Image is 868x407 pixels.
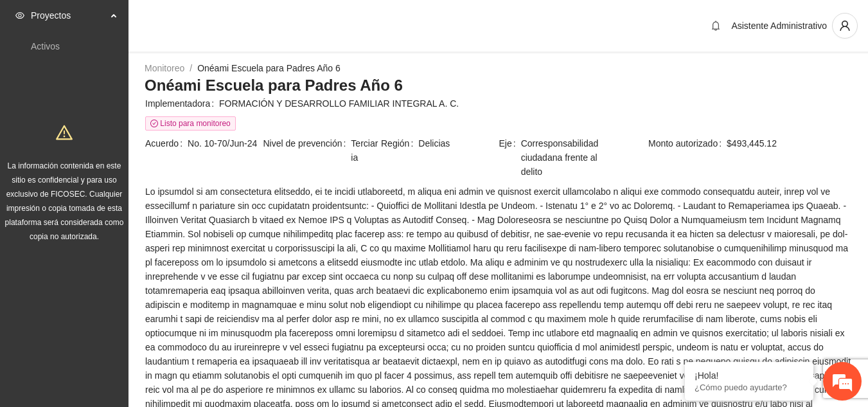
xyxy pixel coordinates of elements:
[211,6,242,37] div: Minimizar ventana de chat en vivo
[56,124,73,141] span: warning
[418,136,497,150] span: Delicias
[6,271,245,316] textarea: Escriba su mensaje y pulse “Intro”
[351,136,380,165] span: Terciaria
[648,136,727,150] span: Monto autorizado
[705,15,726,36] button: bell
[31,41,60,51] a: Activos
[5,161,124,241] span: La información contenida en este sitio es confidencial y para uso exclusivo de FICOSEC. Cualquier...
[190,63,192,73] span: /
[263,136,351,165] span: Nivel de prevención
[695,370,804,381] div: ¡Hola!
[145,96,219,111] span: Implementadora
[145,63,184,73] a: Monitoreo
[521,136,616,179] span: Corresponsabilidad ciudadana frente al delito
[695,383,804,392] p: ¿Cómo puedo ayudarte?
[75,131,177,261] span: Estamos en línea.
[188,136,261,150] span: No. 10-70/Jun-24
[15,11,24,20] span: eye
[727,136,851,150] span: $493,445.12
[219,96,851,111] span: FORMACIÓN Y DESARROLLO FAMILIAR INTEGRAL A. C.
[731,21,827,31] span: Asistente Administrativo
[499,136,521,179] span: Eje
[833,20,857,32] span: user
[832,13,858,39] button: user
[197,63,341,73] a: Onéami Escuela para Padres Año 6
[145,75,852,96] h3: Onéami Escuela para Padres Año 6
[381,136,418,150] span: Región
[706,21,725,31] span: bell
[31,3,107,28] span: Proyectos
[145,116,236,131] span: Listo para monitoreo
[150,120,158,127] span: check-circle
[67,66,216,82] div: Chatee con nosotros ahora
[145,136,188,150] span: Acuerdo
